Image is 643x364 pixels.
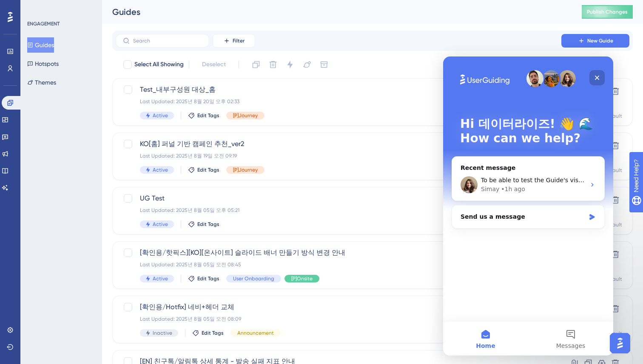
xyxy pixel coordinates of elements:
[194,57,233,72] button: Deselect
[561,34,629,48] button: New Guide
[20,2,53,12] span: Need Help?
[27,37,54,53] button: Guides
[133,38,202,44] input: Search
[188,166,219,173] button: Edit Tags
[112,6,560,18] div: Guides
[153,275,168,282] span: Active
[202,59,226,70] span: Deselect
[237,330,274,336] span: Announcement
[38,128,56,137] div: Simay
[27,75,56,90] button: Themes
[233,166,258,173] span: [P]Journey
[140,248,537,258] span: [확인용/핫픽스][KO][온사이트] 슬라이드 배너 만들기 방식 변경 안내
[188,275,219,282] button: Edit Tags
[587,8,628,15] span: Publish Changes
[146,14,162,29] div: Close
[587,37,613,44] span: New Guide
[153,166,168,173] span: Active
[197,112,219,119] span: Edit Tags
[140,261,537,268] div: Last Updated: 2025년 8월 05일 오전 08:45
[134,59,184,70] span: Select All Showing
[140,98,537,105] div: Last Updated: 2025년 8월 20일 오후 02:33
[85,265,170,299] button: Messages
[153,221,168,228] span: Active
[197,166,219,173] span: Edit Tags
[140,302,537,312] span: [확인용/Hotfix] 네비+헤더 교체
[153,330,172,336] span: Inactive
[27,20,60,27] div: ENGAGEMENT
[233,275,274,282] span: User Onboarding
[58,128,82,137] div: • 1h ago
[113,286,142,292] span: Messages
[140,152,537,159] div: Last Updated: 2025년 8월 19일 오전 09:19
[9,149,162,172] div: Send us a message
[202,330,224,336] span: Edit Tags
[33,286,52,292] span: Home
[140,316,537,322] div: Last Updated: 2025년 8월 05일 오전 08:09
[607,330,633,356] iframe: UserGuiding AI Assistant Launcher
[443,56,613,356] iframe: Intercom live chat
[140,85,537,95] span: Test_내부구성원 대상_홈
[233,37,245,44] span: Filter
[140,139,537,149] span: KO[홈] 퍼널 기반 캠페인 추천_ver2
[38,120,413,127] span: To be able to test the Guide's visibility, you can create a segment for yourself and add it to th...
[233,112,258,119] span: [P]Journey
[27,56,59,71] button: Hotspots
[153,112,168,119] span: Active
[188,221,219,228] button: Edit Tags
[197,221,219,228] span: Edit Tags
[213,34,255,48] button: Filter
[291,275,313,282] span: [P]Onsite
[17,156,142,165] div: Send us a message
[192,330,224,336] button: Edit Tags
[197,275,219,282] span: Edit Tags
[140,207,537,214] div: Last Updated: 2025년 8월 05일 오후 05:21
[582,5,633,19] button: Publish Changes
[140,193,537,203] span: UG Test
[188,112,219,119] button: Edit Tags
